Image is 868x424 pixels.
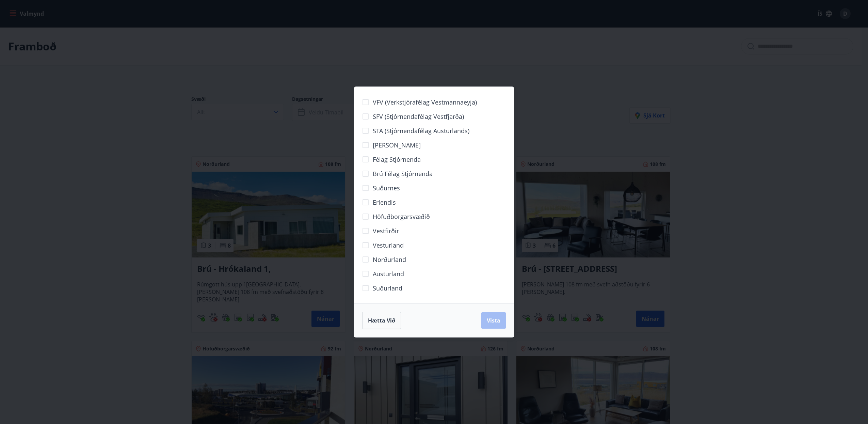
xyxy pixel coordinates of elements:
span: Suðurland [373,284,402,293]
span: VFV (Verkstjórafélag Vestmannaeyja) [373,98,477,107]
span: Brú félag stjórnenda [373,169,433,178]
span: Vesturland [373,241,404,250]
span: [PERSON_NAME] [373,141,421,150]
span: Norðurland [373,255,406,264]
button: Hætta við [362,312,401,329]
span: Austurland [373,269,404,278]
span: Félag stjórnenda [373,155,421,164]
span: Erlendis [373,198,396,207]
span: Hætta við [368,317,395,324]
span: STA (Stjórnendafélag Austurlands) [373,126,469,135]
span: SFV (Stjórnendafélag Vestfjarða) [373,112,464,121]
span: Höfuðborgarsvæðið [373,212,430,221]
span: Suðurnes [373,184,400,192]
span: Vestfirðir [373,226,399,235]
